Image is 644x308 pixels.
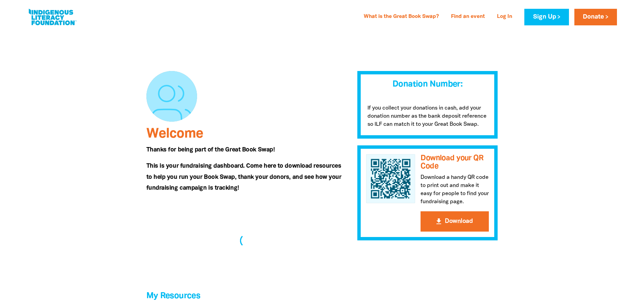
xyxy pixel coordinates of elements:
span: Thanks for being part of the Great Book Swap! [146,147,275,152]
span: Donation Number: [392,80,462,88]
span: This is your fundraising dashboard. Come here to download resources to help you run your Book Swa... [146,163,341,191]
p: If you collect your donations in cash, add your donation number as the bank deposit reference so ... [357,97,498,139]
img: QR Code for Great Book Swap 2025 - Individuals and Organisations [366,154,415,204]
a: Sign Up [524,9,569,25]
span: Welcome [146,128,207,140]
a: Find an event [447,11,489,22]
a: Log In [493,11,516,22]
button: get_appDownload [421,211,489,232]
i: get_app [435,217,443,226]
h3: Download your QR Code [421,154,489,171]
a: Donate [574,9,617,25]
span: My Resources [146,292,200,300]
a: What is the Great Book Swap? [360,11,443,22]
